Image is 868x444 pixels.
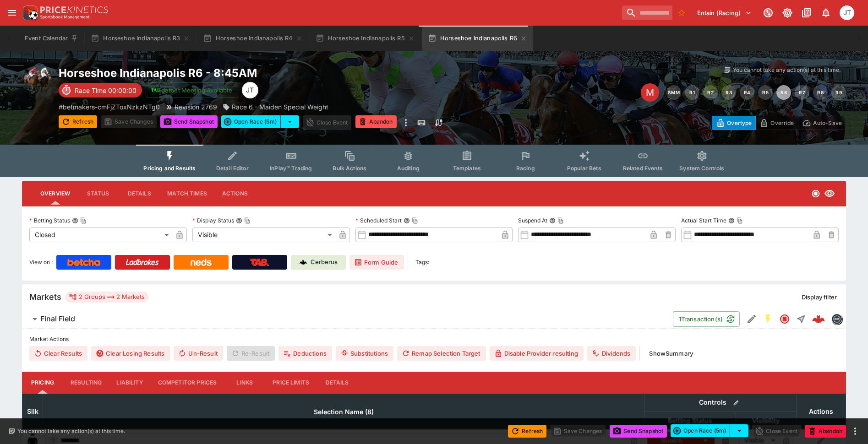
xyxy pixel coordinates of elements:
button: Refresh [508,425,546,438]
span: Templates [453,165,481,172]
span: Related Events [623,165,663,172]
span: Racing [516,165,535,172]
span: Betting Status [658,415,722,426]
button: Open Race (5m) [671,424,730,437]
span: InPlay™ Trading [270,165,312,172]
p: Display Status [192,217,234,224]
span: Mark an event as closed and abandoned. [805,426,846,435]
p: Suspend At [518,217,547,224]
span: Auditing [397,165,420,172]
button: Horseshoe Indianapolis R3 [85,26,196,51]
div: Edit Meeting [641,83,659,102]
div: Josh Tanner [242,82,258,98]
div: Race 6 - Maiden Special Weight [223,102,328,112]
button: Clear Results [29,346,87,361]
p: Auto-Save [813,118,842,128]
button: Links [224,372,265,394]
button: Horseshoe Indianapolis R6 [422,26,533,51]
p: Race 6 - Maiden Special Weight [232,102,328,112]
div: betmakers [831,314,842,325]
img: logo-cerberus--red.svg [812,313,825,325]
p: Overtype [727,118,752,128]
button: Resulting [63,372,109,394]
th: Silk [22,394,43,429]
button: Abandon [805,425,846,438]
button: Actual Start TimeCopy To Clipboard [728,217,735,224]
button: SMM [666,85,681,100]
span: Selection Name (8) [304,406,384,417]
th: Controls [644,394,797,412]
button: Betting StatusCopy To Clipboard [72,217,78,224]
svg: Closed [811,189,820,198]
svg: Visible [824,188,835,199]
button: Connected to PK [760,5,776,21]
button: R9 [831,85,846,100]
img: TabNZ [250,259,269,266]
button: Edit Detail [743,311,760,327]
button: Substitutions [336,346,393,361]
span: Popular Bets [567,165,601,172]
button: Jetbet Meeting Available [146,82,238,98]
p: Override [770,118,794,128]
p: Scheduled Start [355,217,402,224]
span: Bulk Actions [333,165,366,172]
button: R6 [776,85,791,100]
img: PriceKinetics [40,6,108,13]
p: Copy To Clipboard [59,102,160,112]
label: Market Actions [29,332,839,346]
button: open drawer [4,5,20,21]
button: Abandon [355,115,397,128]
a: c2fc8aa3-3271-4162-815e-0e226d1868a6 [809,310,828,328]
button: Disable Provider resulting [490,346,584,361]
button: Match Times [160,183,214,205]
button: Liability [109,372,150,394]
button: Notifications [818,5,834,21]
button: Copy To Clipboard [80,217,87,224]
button: Overview [33,183,77,205]
p: Betting Status [29,217,70,224]
th: Actions [796,394,846,429]
span: System Controls [679,165,724,172]
p: You cannot take any action(s) at this time. [733,66,841,74]
div: Visible [192,227,335,242]
img: Cerberus [300,259,307,266]
img: Neds [191,259,211,266]
button: Open Race (5m) [221,115,281,128]
button: Copy To Clipboard [412,217,418,224]
button: Send Snapshot [160,115,218,128]
button: Deductions [278,346,332,361]
button: R5 [758,85,773,100]
label: Tags: [415,255,429,270]
img: PriceKinetics Logo [20,4,38,22]
img: horse_racing.png [22,66,51,95]
img: jetbet-logo.svg [151,86,160,95]
button: Straight [793,311,809,327]
button: R8 [813,85,828,100]
button: Price Limits [265,372,317,394]
button: Auto-Save [798,116,846,130]
button: R7 [795,85,809,100]
button: Refresh [59,115,97,128]
nav: pagination navigation [666,85,846,100]
span: Mark an event as closed and abandoned. [355,117,397,126]
span: Visibility [742,415,790,426]
button: SGM Enabled [760,311,776,327]
span: Un-Result [174,346,223,361]
button: Competitor Prices [151,372,224,394]
button: Event Calendar [19,26,83,51]
button: Final Field [22,310,673,328]
div: Josh Tanner [840,5,854,20]
span: Detail Editor [216,165,249,172]
button: Override [755,116,798,130]
p: You cannot take any action(s) at this time. [17,427,125,435]
button: Display filter [796,290,842,304]
button: Details [119,183,160,205]
button: Horseshoe Indianapolis R5 [310,26,420,51]
div: split button [221,115,299,128]
button: R2 [703,85,718,100]
button: Status [77,183,119,205]
button: Copy To Clipboard [244,217,251,224]
button: Display StatusCopy To Clipboard [236,217,242,224]
button: select merge strategy [730,424,748,437]
button: Suspend AtCopy To Clipboard [549,217,556,224]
